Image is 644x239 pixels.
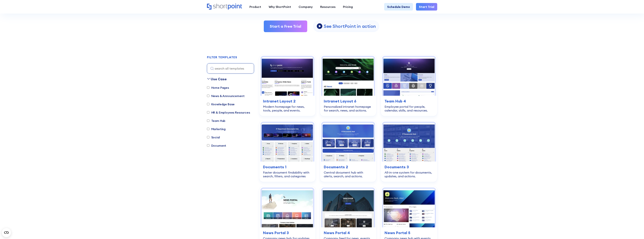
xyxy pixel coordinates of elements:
[385,230,433,236] h3: News Portal 5
[264,20,307,32] a: Start a Free Trial
[269,5,291,9] div: Why ShortPoint
[207,86,209,89] input: Home Pages
[324,230,373,236] h3: News Portal 4
[322,189,374,227] img: News Portal 4 – Intranet Feed Template: Company feed for news, events, and department updates.
[316,3,339,11] a: Resources
[385,98,433,104] h3: Team Hub 4
[259,55,316,116] a: Intranet Layout 2 – SharePoint Homepage Design: Modern homepage for news, tools, people, and even...
[339,3,357,11] a: Pricing
[262,189,313,227] img: News Portal 3 – SharePoint Newsletter Template: Company news hub for updates, events, and stories.
[320,55,376,116] a: Intranet Layout 6 – SharePoint Homepage Design: Personalized intranet homepage for search, news, ...
[324,98,373,104] h3: Intranet Layout 6
[385,164,433,170] h3: Documents 3
[295,3,316,11] a: Company
[324,171,373,178] div: Central document hub with alerts, search, and actions.
[246,3,265,11] a: Product
[207,128,209,130] input: Marketing
[211,77,227,82] div: Use Case
[207,110,250,115] label: HR & Employees Resources
[383,189,435,227] img: News Portal 5 – Intranet Company News Template: Company news hub with events, projects, and stories.
[207,94,245,98] label: News & Announcement
[625,221,644,239] iframe: Chat Widget
[207,102,235,106] label: Knowledge Base
[2,228,11,237] button: Open CMP widget
[384,3,413,11] a: Schedule Demo
[383,123,435,162] img: Documents 3 – Document Management System Template: All-in-one system for documents, updates, and ...
[207,10,437,14] h2: Site, intranet, and page templates built for modern SharePoint Intranet.
[324,164,373,170] h3: Documents 2
[320,5,335,9] div: Resources
[207,103,209,105] input: Knowledge Base
[324,105,373,112] div: Personalized intranet homepage for search, news, and actions.
[385,171,433,178] div: All-in-one system for documents, updates, and actions.
[207,136,209,138] input: Social
[207,111,209,114] input: HR & Employees Resources
[207,85,229,90] label: Home Pages
[322,57,374,96] img: Intranet Layout 6 – SharePoint Homepage Design: Personalized intranet homepage for search, news, ...
[625,221,644,239] div: Chat-Widget
[265,3,295,11] a: Why ShortPoint
[207,63,254,74] input: search all templates
[263,230,312,236] h3: News Portal 3
[322,123,374,162] img: Documents 2 – Document Management Template: Central document hub with alerts, search, and actions.
[320,121,376,182] a: Documents 2 – Document Management Template: Central document hub with alerts, search, and actions...
[299,5,313,9] div: Company
[383,57,435,96] img: Team Hub 4 – SharePoint Employee Portal Template: Employee portal for people, calendar, skills, a...
[262,123,313,162] img: Documents 1 – SharePoint Document Library Template: Faster document findability with search, filt...
[263,98,312,104] h3: Intranet Layout 2
[263,105,312,112] div: Modern homepage for news, tools, people, and events.
[207,95,209,97] input: News & Announcement
[207,144,209,147] input: Document
[207,56,237,59] div: FILTER TEMPLATES
[313,21,379,32] a: open lightbox
[324,23,376,29] p: See ShortPoint in action
[381,121,437,182] a: Documents 3 – Document Management System Template: All-in-one system for documents, updates, and ...
[259,121,316,182] a: Documents 1 – SharePoint Document Library Template: Faster document findability with search, filt...
[207,118,226,123] label: Team Hub
[263,164,312,170] h3: Documents 1
[343,5,353,9] div: Pricing
[263,171,312,178] div: Faster document findability with search, filters, and categories
[207,127,226,131] label: Marketing
[262,57,313,96] img: Intranet Layout 2 – SharePoint Homepage Design: Modern homepage for news, tools, people, and events.
[249,5,261,9] div: Product
[207,119,209,122] input: Team Hub
[385,105,433,112] div: Employee portal for people, calendar, skills, and resources.
[416,3,437,11] a: Start Trial
[207,135,220,140] label: Social
[207,143,226,148] label: Document
[381,55,437,116] a: Team Hub 4 – SharePoint Employee Portal Template: Employee portal for people, calendar, skills, a...
[207,4,242,10] a: Home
